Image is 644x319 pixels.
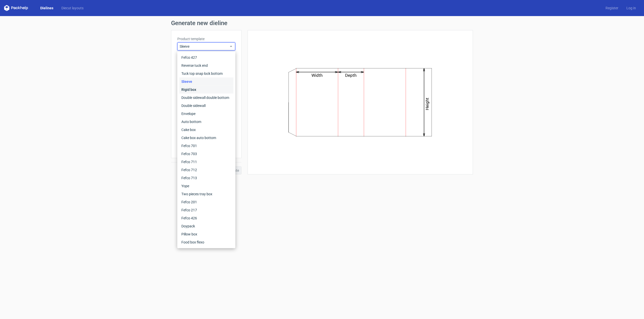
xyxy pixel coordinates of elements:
div: Fefco 701 [179,142,233,150]
div: Fefco 201 [179,198,233,206]
div: Double sidewall double bottom [179,94,233,102]
a: Diecut layouts [57,6,88,11]
div: Two pieces tray box [179,190,233,198]
a: Dielines [36,6,57,11]
span: Sleeve [180,44,229,49]
div: Fefco 427 [179,53,233,61]
div: Fefco 703 [179,150,233,158]
label: Product template [177,36,235,41]
div: Reverse tuck end [179,61,233,70]
a: Register [601,6,622,11]
text: Width [312,73,323,78]
div: Auto bottom [179,118,233,126]
div: Cake box [179,126,233,134]
div: Double sidewall [179,102,233,110]
a: Log in [622,6,640,11]
div: Sleeve [179,78,233,86]
div: Envelope [179,110,233,118]
div: Doypack [179,222,233,230]
div: Yope [179,182,233,190]
div: Food box flexo [179,238,233,246]
text: Depth [345,73,357,78]
div: Cake box auto bottom [179,134,233,142]
div: Fefco 217 [179,206,233,214]
text: Height [425,98,430,110]
div: Fefco 713 [179,174,233,182]
div: Fefco 711 [179,158,233,166]
div: Tuck top snap lock bottom [179,70,233,78]
h1: Generate new dieline [171,20,473,26]
div: Fefco 712 [179,166,233,174]
div: Pillow box [179,230,233,238]
div: Fefco 426 [179,214,233,222]
div: Rigid box [179,86,233,94]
